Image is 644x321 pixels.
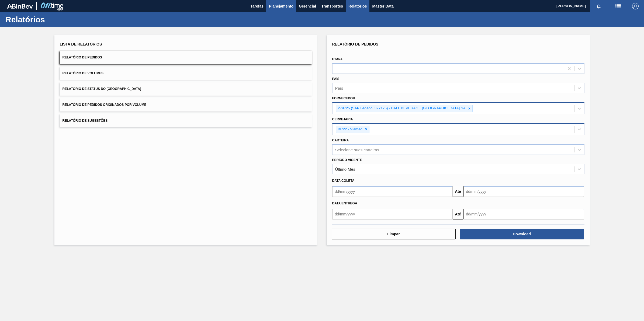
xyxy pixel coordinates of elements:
[453,209,463,219] button: Até
[321,3,343,9] span: Transportes
[335,167,355,172] div: Último Mês
[60,51,312,64] button: Relatório de Pedidos
[60,42,102,46] span: Lista de Relatórios
[60,114,312,127] button: Relatório de Sugestões
[332,42,379,46] span: Relatório de Pedidos
[332,209,453,219] input: dd/mm/yyyy
[60,67,312,80] button: Relatório de Volumes
[453,186,463,197] button: Até
[5,16,101,23] h1: Relatórios
[332,138,349,142] label: Carteira
[332,179,355,183] span: Data coleta
[63,103,147,107] span: Relatório de Pedidos Originados por Volume
[332,96,355,100] label: Fornecedor
[335,86,343,90] div: País
[460,229,584,239] button: Download
[463,186,584,197] input: dd/mm/yyyy
[332,158,362,162] label: Período Vigente
[615,3,621,9] img: userActions
[335,147,379,152] div: Selecione suas carteiras
[269,3,293,9] span: Planejamento
[332,117,353,121] label: Cervejaria
[63,71,103,75] span: Relatório de Volumes
[336,105,467,112] div: 279725 (SAP Legado: 327175) - BALL BEVERAGE [GEOGRAPHIC_DATA] SA
[332,77,340,81] label: País
[63,55,102,59] span: Relatório de Pedidos
[463,209,584,219] input: dd/mm/yyyy
[632,3,639,9] img: Logout
[332,57,343,61] label: Etapa
[590,2,607,10] button: Notificações
[332,186,453,197] input: dd/mm/yyyy
[63,87,141,91] span: Relatório de Status do [GEOGRAPHIC_DATA]
[332,201,357,205] span: Data entrega
[60,82,312,96] button: Relatório de Status do [GEOGRAPHIC_DATA]
[332,229,456,239] button: Limpar
[7,4,33,9] img: TNhmsLtSVTkK8tSr43FrP2fwEKptu5GPRR3wAAAABJRU5ErkJggg==
[250,3,264,9] span: Tarefas
[348,3,367,9] span: Relatórios
[299,3,316,9] span: Gerencial
[372,3,393,9] span: Master Data
[60,98,312,111] button: Relatório de Pedidos Originados por Volume
[63,119,108,123] span: Relatório de Sugestões
[336,126,363,133] div: BR22 - Viamão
